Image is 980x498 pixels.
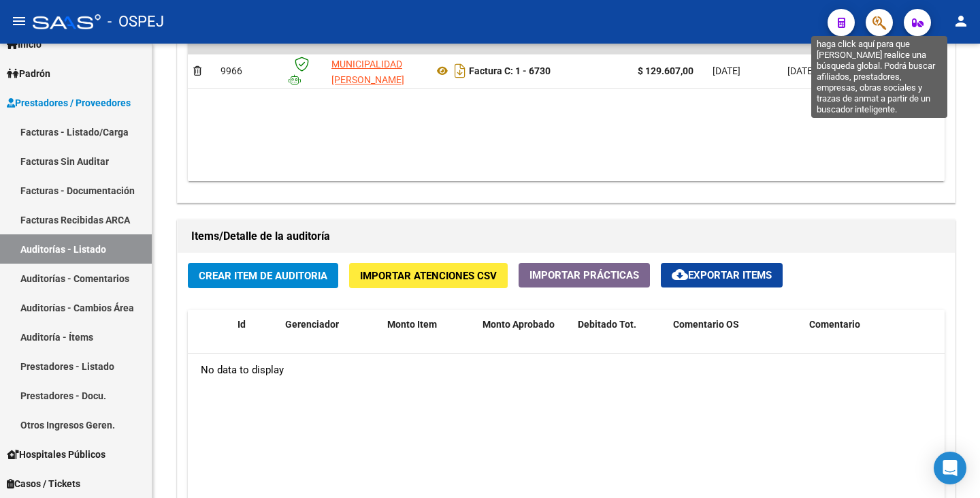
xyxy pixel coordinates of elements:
div: Open Intercom Messenger [934,452,966,484]
datatable-header-cell: Id [232,310,280,370]
datatable-header-cell: Monto Aprobado [477,310,572,370]
span: Importar Prácticas [529,269,639,281]
span: - OSPEJ [108,7,164,37]
span: Casos / Tickets [7,476,80,491]
datatable-header-cell: Comentario [804,310,940,370]
span: Padrón [7,66,50,81]
button: Exportar Items [661,263,783,287]
span: Debitado Tot. [578,319,636,330]
span: Crear Item de Auditoria [199,270,327,282]
mat-icon: menu [11,13,27,29]
span: 9966 [220,65,242,76]
span: Monto Aprobado [483,319,555,330]
span: Gerenciador [285,319,339,330]
span: MUNICIPALIDAD [PERSON_NAME][GEOGRAPHIC_DATA] [331,59,423,101]
datatable-header-cell: Gerenciador [280,310,382,370]
strong: $ 129.607,00 [638,65,693,76]
span: Monto Item [387,319,437,330]
span: [DATE] [713,65,740,76]
div: No data to display [188,354,945,388]
datatable-header-cell: Monto Item [382,310,477,370]
span: Inicio [7,37,42,52]
span: Prestadores / Proveedores [7,95,131,110]
button: Crear Item de Auditoria [188,263,338,288]
span: Id [238,319,246,330]
datatable-header-cell: Debitado Tot. [572,310,668,370]
button: Importar Atenciones CSV [349,263,508,288]
span: Importar Atenciones CSV [360,270,497,282]
datatable-header-cell: Comentario OS [668,310,804,370]
strong: Factura C: 1 - 6730 [469,65,551,76]
span: Comentario [809,319,860,330]
span: Exportar Items [672,269,772,281]
mat-icon: cloud_download [672,266,688,283]
button: Importar Prácticas [519,263,650,287]
i: Descargar documento [451,60,469,82]
span: [DATE] [787,65,815,76]
mat-icon: person [953,13,969,29]
h1: Items/Detalle de la auditoría [191,225,941,247]
span: Comentario OS [673,319,739,330]
span: Hospitales Públicos [7,447,105,462]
